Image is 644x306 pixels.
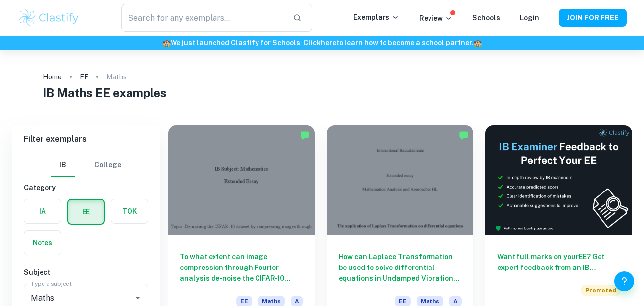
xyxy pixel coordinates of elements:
[300,130,310,140] img: Marked
[24,199,61,223] button: IA
[559,9,627,27] button: JOIN FOR FREE
[472,14,500,22] a: Schools
[419,13,453,24] p: Review
[12,125,160,153] h6: Filter exemplars
[581,285,620,296] span: Promoted
[339,251,462,284] h6: How can Laplace Transformation be used to solve differential equations in Undamped Vibration and ...
[68,200,104,224] button: EE
[2,38,642,48] h6: We just launched Clastify for Schools. Click to learn how to become a school partner.
[162,39,171,47] span: 🏫
[520,14,539,22] a: Login
[459,130,469,140] img: Marked
[51,153,75,177] button: IB
[43,84,601,102] h1: IB Maths EE examples
[111,199,148,223] button: TOK
[131,291,145,305] button: Open
[353,12,399,23] p: Exemplars
[473,39,482,47] span: 🏫
[24,182,148,193] h6: Category
[106,72,127,82] p: Maths
[31,279,72,288] label: Type a subject
[614,271,634,291] button: Help and Feedback
[51,153,121,177] div: Filter type choice
[321,39,336,47] a: here
[121,4,284,32] input: Search for any exemplars...
[94,153,121,177] button: College
[80,70,88,84] a: EE
[43,70,62,84] a: Home
[18,8,81,28] img: Clastify logo
[24,267,148,278] h6: Subject
[24,231,61,255] button: Notes
[180,251,303,284] h6: To what extent can image compression through Fourier analysis de-noise the CIFAR-10 dataset?
[485,125,632,235] img: Thumbnail
[497,251,620,273] h6: Want full marks on your EE ? Get expert feedback from an IB examiner!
